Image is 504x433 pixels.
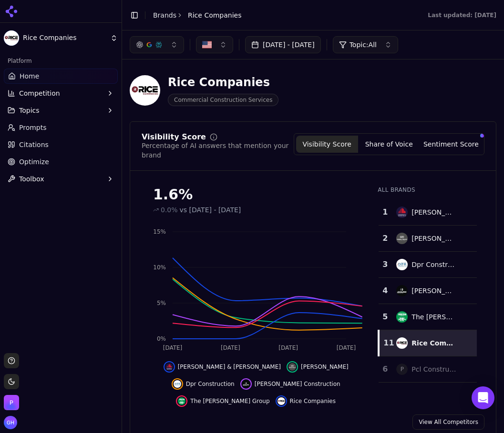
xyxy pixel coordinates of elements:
[4,69,118,84] a: Home
[178,363,281,371] span: [PERSON_NAME] & [PERSON_NAME]
[165,363,173,371] img: cushman & wakefield
[411,234,456,243] div: [PERSON_NAME]
[172,378,235,390] button: Hide dpr construction data
[396,233,408,244] img: hensel phelps
[19,89,60,98] span: Competition
[161,205,178,215] span: 0.0%
[411,364,456,374] div: Pcl Construction
[153,264,166,271] tspan: 10%
[464,360,498,370] div: 3.3 %
[382,311,387,323] div: 5
[411,207,456,217] div: [PERSON_NAME] & [PERSON_NAME]
[464,308,498,317] div: 3.4 %
[242,380,250,388] img: je dunn construction
[464,256,498,265] div: 3.6 %
[472,386,494,409] div: Open Intercom Messenger
[190,397,269,405] span: The [PERSON_NAME] Group
[176,395,269,407] button: Hide the walsh group data
[157,335,166,342] tspan: 0%
[276,395,336,407] button: Hide rice companies data
[464,203,498,213] div: 6.8 %
[142,133,206,141] div: Visibility Score
[186,380,235,388] span: Dpr Construction
[382,233,387,244] div: 2
[4,416,17,429] button: Open user button
[19,123,47,132] span: Prompts
[180,205,241,215] span: vs [DATE] - [DATE]
[20,71,39,81] span: Home
[412,414,484,430] a: View All Competitors
[464,334,498,344] div: 1.6 %
[301,363,349,371] span: [PERSON_NAME]
[290,397,336,405] span: Rice Companies
[396,337,408,349] img: rice companies
[337,344,356,351] tspan: [DATE]
[4,137,118,152] a: Citations
[420,136,482,153] button: Sentiment Score
[130,75,160,106] img: Rice Companies
[174,380,181,388] img: dpr construction
[168,94,278,106] span: Commercial Construction Services
[382,259,387,270] div: 3
[163,344,183,351] tspan: [DATE]
[464,386,498,396] div: 2.8 %
[240,378,340,390] button: Hide je dunn construction data
[4,154,118,169] a: Optimize
[168,75,278,90] div: Rice Companies
[396,285,408,296] img: je dunn construction
[4,103,118,118] button: Topics
[153,186,359,203] div: 1.6%
[4,120,118,135] a: Prompts
[278,397,285,405] img: rice companies
[411,338,456,348] div: Rice Companies
[383,337,387,349] div: 11
[19,106,40,115] span: Topics
[396,364,408,375] span: P
[4,53,118,69] div: Platform
[188,10,242,20] span: Rice Companies
[19,140,49,149] span: Citations
[245,36,321,53] button: [DATE] - [DATE]
[19,174,44,184] span: Toolbox
[411,312,456,322] div: The [PERSON_NAME] Group
[178,397,185,405] img: the walsh group
[202,40,212,49] img: US
[396,311,408,323] img: the walsh group
[153,11,176,19] a: Brands
[4,30,19,46] img: Rice Companies
[396,207,408,218] img: cushman & wakefield
[4,395,19,410] button: Open organization switcher
[4,171,118,187] button: Toolbox
[396,259,408,270] img: dpr construction
[464,229,498,239] div: 4.0 %
[4,416,17,429] img: Grace Hallen
[278,344,298,351] tspan: [DATE]
[4,86,118,101] button: Competition
[142,141,294,160] div: Percentage of AI answers that mention your brand
[287,361,349,373] button: Hide hensel phelps data
[221,344,240,351] tspan: [DATE]
[153,10,242,20] nav: breadcrumb
[164,361,281,373] button: Hide cushman & wakefield data
[4,395,19,410] img: Perrill
[411,286,456,295] div: [PERSON_NAME] Construction
[464,282,498,291] div: 3.5 %
[19,157,49,167] span: Optimize
[382,364,387,375] div: 6
[382,285,387,296] div: 4
[411,260,456,269] div: Dpr Construction
[358,136,420,153] button: Share of Voice
[350,40,377,49] span: Topic: All
[428,11,496,19] div: Last updated: [DATE]
[378,186,477,194] div: All Brands
[153,228,166,235] tspan: 15%
[296,136,358,153] button: Visibility Score
[288,363,296,371] img: hensel phelps
[255,380,340,388] span: [PERSON_NAME] Construction
[382,207,387,218] div: 1
[157,300,166,306] tspan: 5%
[23,34,106,42] span: Rice Companies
